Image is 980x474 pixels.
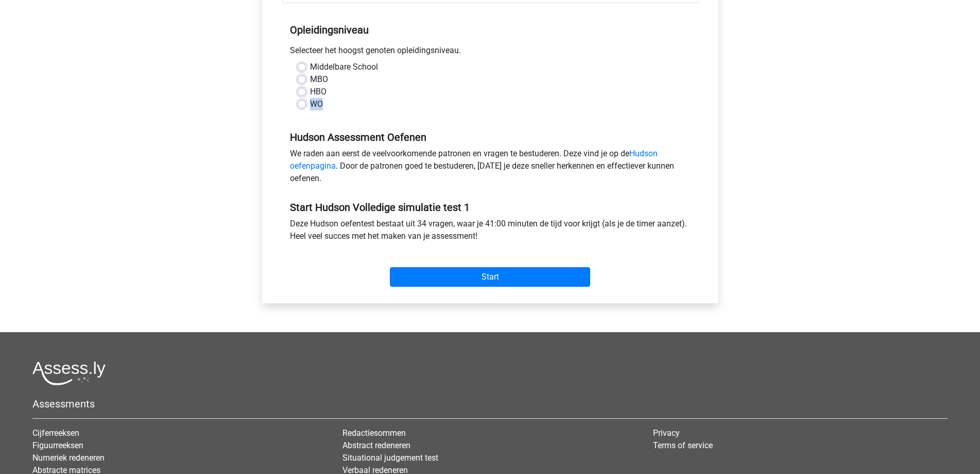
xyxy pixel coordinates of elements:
h5: Hudson Assessment Oefenen [290,131,691,143]
label: WO [310,98,323,110]
label: HBO [310,86,326,98]
div: Selecteer het hoogst genoten opleidingsniveau. [282,44,698,61]
a: Cijferreeksen [32,428,79,438]
img: Assessly logo [32,361,106,385]
h5: Opleidingsniveau [290,20,691,40]
a: Privacy [653,428,680,438]
a: Figuurreeksen [32,440,83,450]
label: MBO [310,73,328,86]
label: Middelbare School [310,61,378,73]
a: Situational judgement test [342,453,438,463]
input: Start [390,267,590,287]
a: Terms of service [653,440,713,450]
a: Redactiesommen [342,428,406,438]
div: We raden aan eerst de veelvoorkomende patronen en vragen te bestuderen. Deze vind je op de . Door... [282,148,698,189]
a: Numeriek redeneren [32,453,105,463]
h5: Assessments [32,398,948,410]
a: Abstract redeneren [342,440,410,450]
h5: Start Hudson Volledige simulatie test 1 [290,201,691,214]
div: Deze Hudson oefentest bestaat uit 34 vragen, waar je 41:00 minuten de tijd voor krijgt (als je de... [282,218,698,247]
